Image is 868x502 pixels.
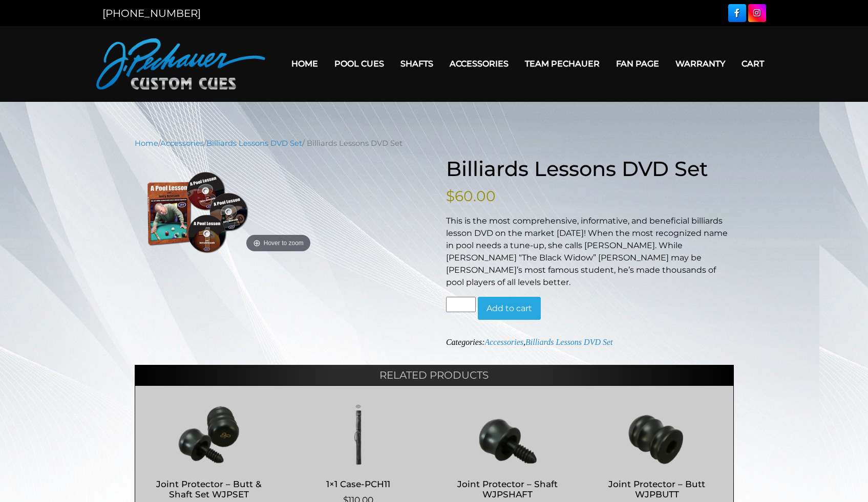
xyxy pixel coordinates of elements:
[135,169,422,255] a: Hover to zoom
[160,139,204,148] a: Accessories
[478,297,541,320] button: Add to cart
[733,51,772,77] a: Cart
[206,139,302,148] a: Billiards Lessons DVD Set
[96,38,265,90] img: Pechauer Custom Cues
[608,51,667,77] a: Fan Page
[294,404,422,465] img: 1x1 Case-PCH11
[593,404,721,465] img: Joint Protector - Butt WJPBUTT
[484,338,523,346] a: Accessories
[102,7,201,19] a: [PHONE_NUMBER]
[135,138,734,149] nav: Breadcrumb
[135,139,158,148] a: Home
[517,51,608,77] a: Team Pechauer
[446,187,455,205] span: $
[446,338,613,346] span: Categories: ,
[145,404,273,465] img: Joint Protector - Butt & Shaft Set WJPSET
[446,157,734,181] h1: Billiards Lessons DVD Set
[294,474,422,493] h2: 1×1 Case-PCH11
[441,51,517,77] a: Accessories
[446,187,496,205] bdi: 60.00
[135,365,734,385] h2: Related products
[446,215,734,289] p: This is the most comprehensive, informative, and beneficial billiards lesson DVD on the market [D...
[444,404,571,465] img: Joint Protector - Shaft WJPSHAFT
[525,338,613,346] a: Billiards Lessons DVD Set
[326,51,392,77] a: Pool Cues
[392,51,441,77] a: Shafts
[667,51,733,77] a: Warranty
[446,297,476,312] input: Product quantity
[135,169,254,255] img: Cropped-DVD-Set-1010x168-1.png
[283,51,326,77] a: Home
